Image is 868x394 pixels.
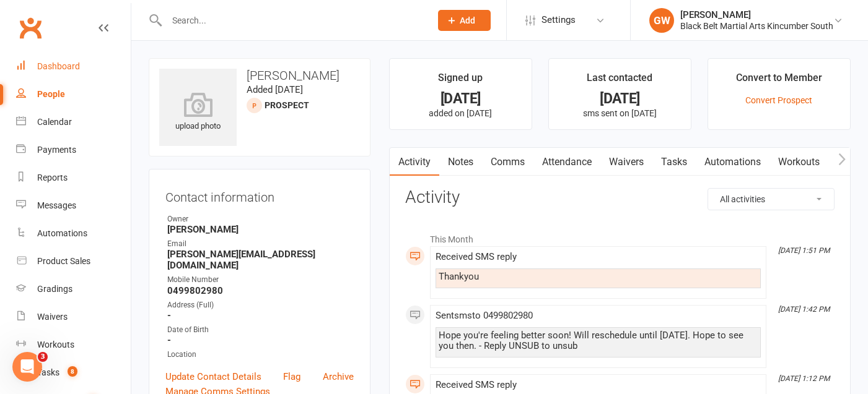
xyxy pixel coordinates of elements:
span: Sent sms to 0499802980 [436,310,533,321]
a: Reports [16,164,131,192]
input: Search... [163,12,422,29]
div: Thankyou [439,272,758,282]
div: [PERSON_NAME] [680,9,833,20]
a: Activity [390,148,439,176]
div: Messages [37,200,76,210]
div: Tasks [37,367,59,377]
div: Owner [167,213,354,225]
h3: Activity [405,188,835,207]
span: 8 [68,366,77,377]
strong: - [167,335,354,346]
p: added on [DATE] [401,108,520,118]
a: Update Contact Details [165,369,261,384]
span: Settings [541,6,576,34]
a: Product Sales [16,247,131,275]
div: Reports [37,173,68,182]
div: Calendar [37,117,72,127]
a: Convert Prospect [745,95,812,105]
strong: 0499802980 [167,285,354,296]
div: upload photo [159,92,237,133]
div: Date of Birth [167,324,354,336]
div: Black Belt Martial Arts Kincumber South [680,20,833,32]
a: Clubworx [15,12,46,43]
a: Notes [439,148,482,176]
div: Gradings [37,284,72,294]
div: Convert to Member [736,70,822,92]
a: People [16,80,131,108]
div: GW [649,8,674,33]
a: Dashboard [16,53,131,80]
a: Automations [16,220,131,247]
div: Product Sales [37,256,90,266]
iframe: Intercom live chat [12,352,42,382]
a: Attendance [533,148,600,176]
a: Flag [283,369,300,384]
div: Mobile Number [167,274,354,286]
strong: - [167,310,354,321]
button: Add [438,10,491,31]
i: [DATE] 1:51 PM [778,246,830,255]
div: Signed up [438,70,483,92]
a: Waivers [600,148,652,176]
h3: [PERSON_NAME] [159,69,360,82]
span: Add [460,15,475,25]
a: Archive [323,369,354,384]
i: [DATE] 1:42 PM [778,305,830,314]
div: Payments [37,145,76,155]
a: Tasks [652,148,696,176]
div: Address (Full) [167,299,354,311]
a: Comms [482,148,533,176]
div: Automations [37,228,87,238]
time: Added [DATE] [247,84,303,95]
div: [DATE] [401,92,520,105]
div: Workouts [37,340,74,349]
a: Calendar [16,108,131,136]
strong: [PERSON_NAME][EMAIL_ADDRESS][DOMAIN_NAME] [167,249,354,271]
a: Workouts [769,148,828,176]
div: Location [167,349,354,361]
div: Email [167,238,354,250]
a: Messages [16,192,131,220]
p: sms sent on [DATE] [560,108,680,118]
div: Hope you're feeling better soon! Will reschedule until [DATE]. Hope to see you then. - Reply UNSU... [439,330,758,351]
div: Last contacted [587,70,652,92]
div: [DATE] [560,92,680,105]
i: [DATE] 1:12 PM [778,374,830,383]
a: Waivers [16,303,131,331]
a: Payments [16,136,131,164]
li: This Month [405,226,835,246]
div: People [37,89,65,99]
snap: prospect [265,100,309,110]
div: Received SMS reply [436,252,761,262]
h3: Contact information [165,186,354,204]
div: Dashboard [37,61,80,71]
a: Workouts [16,331,131,359]
div: Waivers [37,312,68,322]
span: 3 [38,352,48,362]
strong: [PERSON_NAME] [167,224,354,235]
a: Automations [696,148,769,176]
a: Tasks 8 [16,359,131,387]
a: Gradings [16,275,131,303]
div: Received SMS reply [436,380,761,390]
